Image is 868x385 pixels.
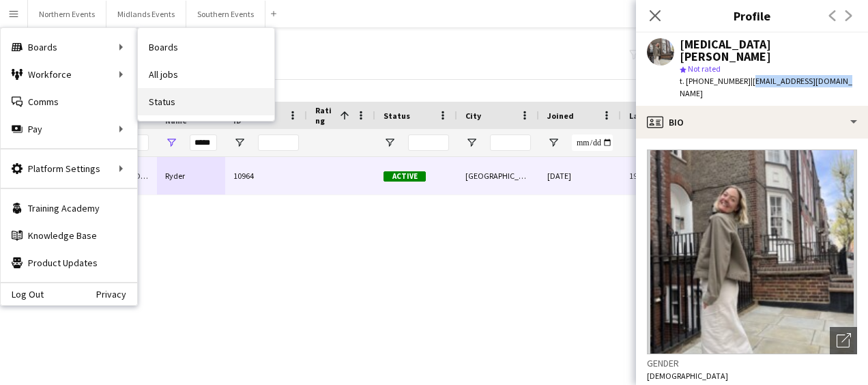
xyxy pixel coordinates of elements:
[572,134,613,151] input: Joined Filter Input
[830,327,857,354] div: Open photos pop-in
[1,222,137,249] a: Knowledge Base
[465,111,481,121] span: City
[157,157,225,195] div: Ryder
[225,157,307,195] div: 10964
[680,38,857,63] div: [MEDICAL_DATA][PERSON_NAME]
[647,149,857,354] img: Crew avatar or photo
[165,137,177,149] button: Open Filter Menu
[539,157,621,195] div: [DATE]
[258,134,299,151] input: Workforce ID Filter Input
[465,137,478,149] button: Open Filter Menu
[384,111,410,121] span: Status
[138,88,274,115] a: Status
[647,357,857,369] h3: Gender
[547,137,560,149] button: Open Filter Menu
[28,1,106,27] button: Northern Events
[621,157,703,195] div: 19 days
[1,289,44,300] a: Log Out
[315,105,334,126] span: Rating
[547,111,574,121] span: Joined
[106,1,186,27] button: Midlands Events
[1,33,137,61] div: Boards
[96,289,137,300] a: Privacy
[688,63,721,74] span: Not rated
[636,106,868,139] div: Bio
[138,61,274,88] a: All jobs
[457,157,539,195] div: [GEOGRAPHIC_DATA]
[680,76,852,98] span: | [EMAIL_ADDRESS][DOMAIN_NAME]
[1,155,137,182] div: Platform Settings
[233,137,246,149] button: Open Filter Menu
[647,371,728,381] span: [DEMOGRAPHIC_DATA]
[490,134,531,151] input: City Filter Input
[190,134,217,151] input: Last Name Filter Input
[1,115,137,143] div: Pay
[408,134,449,151] input: Status Filter Input
[636,7,868,25] h3: Profile
[1,249,137,276] a: Product Updates
[680,76,751,86] span: t. [PHONE_NUMBER]
[629,111,660,121] span: Last job
[1,61,137,88] div: Workforce
[186,1,265,27] button: Southern Events
[384,137,396,149] button: Open Filter Menu
[384,171,426,182] span: Active
[1,88,137,115] a: Comms
[1,195,137,222] a: Training Academy
[138,33,274,61] a: Boards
